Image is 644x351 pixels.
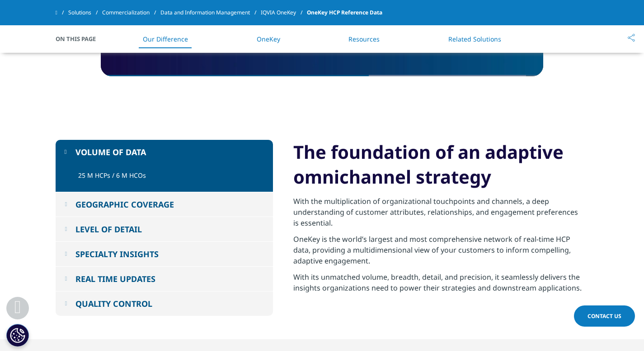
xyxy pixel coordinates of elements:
button: Cookie Settings [6,324,29,346]
div: SPECIALTY INSIGHTS [75,249,159,259]
div: REAL TIME UPDATES [75,273,155,284]
a: Our Difference [143,35,188,43]
p: 25 M HCPs / 6 M HCOs [78,171,266,185]
p: With its unmatched volume, breadth, detail, and precision, it seamlessly delivers the insights or... [293,272,582,299]
button: REAL TIME UPDATES [56,267,273,291]
button: SPECIALTY INSIGHTS [56,242,273,266]
div: VOLUME OF DATA [75,147,146,157]
span: On This Page [56,34,105,43]
a: IQVIA OneKey [261,5,307,21]
a: Resources [348,35,380,43]
a: Solutions [68,5,102,21]
button: LEVEL OF DETAIL [56,217,273,241]
a: OneKey [257,35,280,43]
p: With the multiplication of organizational touchpoints and channels, a deep understanding of custo... [293,196,582,234]
a: Contact Us [574,305,635,327]
h2: The foundation of an adaptive omnichannel strategy [293,139,582,196]
button: GEOGRAPHIC COVERAGE [56,192,273,217]
div: QUALITY CONTROL [75,298,152,309]
div: GEOGRAPHIC COVERAGE [75,199,174,210]
a: Commercialization [102,5,160,21]
span: OneKey HCP Reference Data [307,5,382,21]
p: OneKey is the world’s largest and most comprehensive network of real-time HCP data, providing a m... [293,234,582,272]
div: LEVEL OF DETAIL [75,224,142,235]
button: VOLUME OF DATA [56,140,273,164]
a: Data and Information Management [160,5,261,21]
span: Contact Us [588,312,621,320]
a: Related Solutions [448,35,501,43]
button: QUALITY CONTROL [56,291,273,316]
